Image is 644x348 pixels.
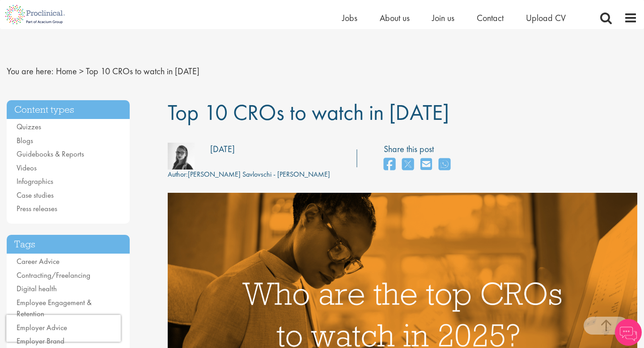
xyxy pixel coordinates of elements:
[477,12,504,24] a: Contact
[17,190,54,200] a: Case studies
[56,65,77,77] a: breadcrumb link
[615,319,642,346] img: Chatbot
[7,100,130,119] h3: Content types
[17,149,84,159] a: Guidebooks & Reports
[168,98,449,127] span: Top 10 CROs to watch in [DATE]
[526,12,566,24] a: Upload CV
[86,65,199,77] span: Top 10 CROs to watch in [DATE]
[17,204,57,213] a: Press releases
[17,136,33,145] a: Blogs
[17,270,90,280] a: Contracting/Freelancing
[420,155,432,174] a: share on email
[17,163,37,173] a: Videos
[17,256,59,266] a: Career Advice
[210,143,235,156] div: [DATE]
[17,176,53,186] a: Infographics
[168,170,330,180] div: [PERSON_NAME] Savlovschi - [PERSON_NAME]
[384,143,455,156] label: Share this post
[384,155,395,174] a: share on facebook
[380,12,410,24] a: About us
[168,143,195,170] img: fff6768c-7d58-4950-025b-08d63f9598ee
[6,315,121,342] iframe: reCAPTCHA
[17,284,57,293] a: Digital health
[17,297,92,319] a: Employee Engagement & Retention
[7,65,54,77] span: You are here:
[402,155,414,174] a: share on twitter
[168,170,188,179] span: Author:
[7,235,130,254] h3: Tags
[342,12,357,24] a: Jobs
[439,155,450,174] a: share on whats app
[17,122,41,132] a: Quizzes
[79,65,84,77] span: >
[432,12,454,24] a: Join us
